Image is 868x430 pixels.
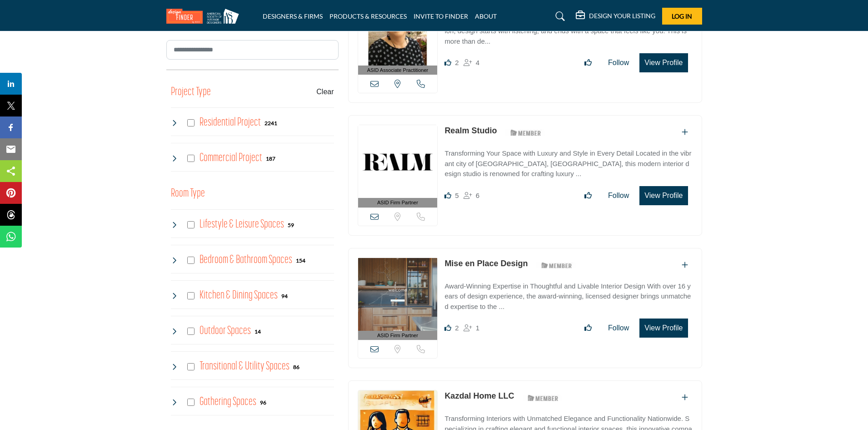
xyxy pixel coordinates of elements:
h4: Gathering Spaces: Gathering Spaces [200,394,256,410]
b: 59 [288,222,294,228]
img: Site Logo [166,9,244,24]
a: ABOUT [475,12,497,20]
span: 2 [455,59,459,66]
a: Add To List [682,394,688,401]
span: 4 [476,59,479,66]
a: Add To List [682,128,688,136]
div: 59 Results For Lifestyle & Leisure Spaces [288,221,294,229]
button: Room Type [171,185,205,202]
div: 94 Results For Kitchen & Dining Spaces [281,292,288,300]
div: 154 Results For Bedroom & Bathroom Spaces [296,256,305,264]
b: 154 [296,258,305,264]
img: ASID Members Badge Icon [523,392,564,404]
p: Kazdal Home LLC [444,390,514,402]
b: 94 [281,293,288,299]
span: 2 [455,324,459,332]
input: Select Gathering Spaces checkbox [187,399,195,406]
input: Select Outdoor Spaces checkbox [187,328,195,335]
a: PRODUCTS & RESOURCES [329,12,407,20]
a: ASID Firm Partner [358,258,438,340]
button: Follow [602,319,635,337]
div: 86 Results For Transitional & Utility Spaces [293,363,299,371]
a: Transforming Your Space with Luxury and Style in Every Detail Located in the vibrant city of [GEO... [444,143,692,179]
span: ASID Firm Partner [377,199,418,207]
button: Like listing [579,319,598,337]
button: Project Type [171,84,211,101]
h4: Commercial Project: Involve the design, construction, or renovation of spaces used for business p... [200,150,262,166]
button: View Profile [639,319,688,338]
b: 187 [266,156,275,162]
button: View Profile [639,186,688,205]
a: INVITE TO FINDER [414,12,468,20]
button: Follow [602,54,635,72]
div: 14 Results For Outdoor Spaces [254,327,261,335]
img: Mise en Place Design [358,258,438,331]
a: ASID Firm Partner [358,125,438,207]
input: Select Transitional & Utility Spaces checkbox [187,363,195,370]
i: Likes [444,192,451,199]
h4: Transitional & Utility Spaces: Transitional & Utility Spaces [200,359,289,374]
span: ASID Firm Partner [377,332,418,339]
p: Mise en Place Design [444,258,528,270]
i: Likes [444,59,451,66]
span: Log In [672,12,692,20]
span: 5 [455,192,459,199]
b: 14 [254,329,261,335]
input: Select Lifestyle & Leisure Spaces checkbox [187,221,195,228]
a: Add To List [682,261,688,269]
div: 2241 Results For Residential Project [264,119,277,127]
input: Select Bedroom & Bathroom Spaces checkbox [187,257,195,264]
input: Select Commercial Project checkbox [187,155,195,162]
img: Realm Studio [358,125,438,198]
button: Like listing [579,187,598,205]
a: Award-Winning Expertise in Thoughtful and Livable Interior Design With over 16 years of design ex... [444,276,692,312]
b: 2241 [264,120,277,126]
div: DESIGN YOUR LISTING [576,11,655,22]
img: ASID Members Badge Icon [505,127,546,138]
i: Likes [444,324,451,331]
h4: Bedroom & Bathroom Spaces: Bedroom & Bathroom Spaces [200,252,292,268]
input: Select Residential Project checkbox [187,119,195,126]
a: DESIGNERS & FIRMS [263,12,323,20]
span: 1 [476,324,479,332]
img: ASID Members Badge Icon [536,260,577,271]
span: 6 [476,192,479,199]
p: Award-Winning Expertise in Thoughtful and Livable Interior Design With over 16 years of design ex... [444,281,692,312]
button: Follow [602,187,635,205]
button: Like listing [579,54,598,72]
input: Select Kitchen & Dining Spaces checkbox [187,292,195,299]
p: Transforming Your Space with Luxury and Style in Every Detail Located in the vibrant city of [GEO... [444,148,692,179]
b: 86 [293,364,299,370]
h4: Kitchen & Dining Spaces: Kitchen & Dining Spaces [200,288,278,304]
a: Realm Studio [444,126,497,135]
div: Followers [464,57,479,68]
p: Realm Studio [444,125,497,137]
a: Search [547,9,571,24]
div: Followers [464,190,479,201]
button: Log In [662,8,702,25]
h4: Outdoor Spaces: Outdoor Spaces [200,323,251,339]
button: View Profile [639,53,688,72]
h4: Lifestyle & Leisure Spaces: Lifestyle & Leisure Spaces [200,217,284,233]
h4: Residential Project: Types of projects range from simple residential renovations to highly comple... [200,115,261,131]
div: Followers [464,323,479,334]
div: 96 Results For Gathering Spaces [260,398,266,406]
a: Mise en Place Design [444,259,528,268]
h5: DESIGN YOUR LISTING [589,12,655,20]
div: 187 Results For Commercial Project [266,154,275,162]
span: ASID Associate Practitioner [367,66,429,74]
input: Search Category [166,40,339,60]
a: Kazdal Home LLC [444,391,514,400]
buton: Clear [316,86,334,97]
b: 96 [260,400,266,406]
